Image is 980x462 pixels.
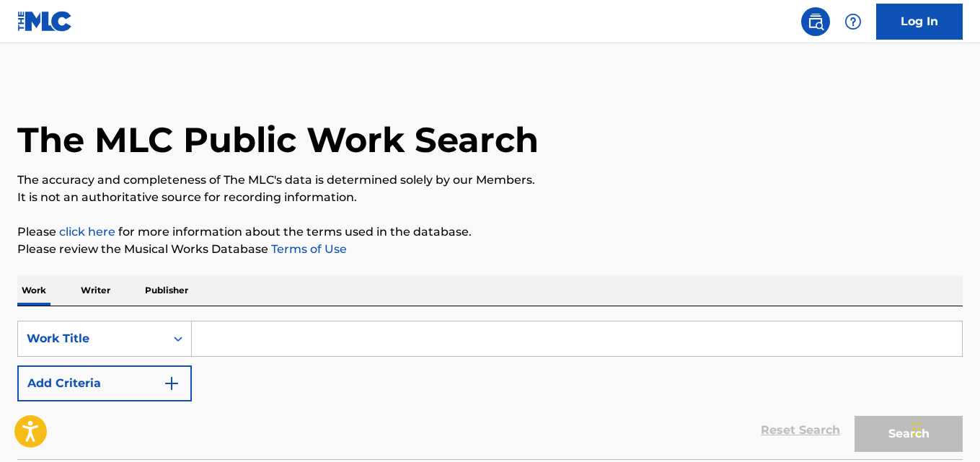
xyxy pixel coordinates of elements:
[876,4,963,40] a: Log In
[17,189,963,206] p: It is not an authoritative source for recording information.
[27,330,156,347] div: Work Title
[17,241,963,258] p: Please review the Musical Works Database
[839,7,868,36] div: Help
[801,7,830,36] a: Public Search
[17,118,539,161] h1: The MLC Public Work Search
[17,321,963,459] form: Search Form
[17,223,963,241] p: Please for more information about the terms used in the database.
[17,275,50,306] p: Work
[17,172,963,189] p: The accuracy and completeness of The MLC's data is determined solely by our Members.
[163,375,180,392] img: 9d2ae6d4665cec9f34b9.svg
[844,13,862,30] img: help
[17,11,73,32] img: MLC Logo
[59,225,115,239] a: click here
[76,275,115,306] p: Writer
[268,242,347,256] a: Terms of Use
[912,407,921,450] div: Drag
[17,365,192,401] button: Add Criteria
[807,13,824,30] img: search
[908,393,980,462] iframe: Chat Widget
[141,275,193,306] p: Publisher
